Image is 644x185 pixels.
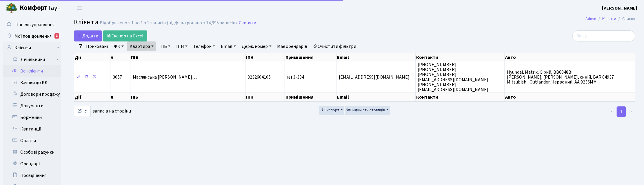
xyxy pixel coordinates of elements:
th: ІПН [245,93,285,101]
a: Оплати [3,135,61,146]
a: ІПН [174,41,190,51]
img: logo.png [6,2,17,14]
span: [EMAIL_ADDRESS][DOMAIN_NAME] [339,74,410,80]
li: Список [616,16,635,22]
a: Всі клієнти [3,65,61,77]
th: Приміщення [285,53,336,61]
a: Панель управління [3,19,61,30]
span: Експорт [321,107,339,113]
span: 3232604105 [248,74,271,80]
a: Додати [74,30,102,41]
div: 3 [54,33,59,39]
th: ПІБ [130,53,245,61]
a: Клієнти [602,16,616,22]
th: ІПН [245,53,285,61]
input: Пошук... [572,30,635,41]
span: Маслянська [PERSON_NAME]… [133,74,197,80]
b: Комфорт [20,3,48,12]
a: Має орендарів [275,41,310,51]
a: ПІБ [157,41,173,51]
b: КТ [287,74,293,80]
span: Клієнти [74,17,98,27]
a: Email [219,41,238,51]
th: Контакти [416,53,505,61]
a: Документи [3,100,61,112]
button: Переключити навігацію [72,3,87,13]
span: Таун [20,3,61,13]
span: Додати [78,33,98,39]
span: [PHONE_NUMBER] [PHONE_NUMBER] [PHONE_NUMBER] [EMAIL_ADDRESS][DOMAIN_NAME] [PHONE_NUMBER] [EMAIL_A... [418,61,489,93]
a: Держ. номер [239,41,274,51]
span: Панель управління [15,21,54,28]
th: Авто [505,53,636,61]
a: Орендарі [3,158,61,170]
a: Боржники [3,112,61,123]
a: 1 [617,106,626,117]
a: Телефон [191,41,217,51]
th: Дії [74,93,110,101]
span: 3057 [113,74,122,80]
span: Видимість стовпців [346,107,385,113]
div: Відображено з 1 по 1 з 1 записів (відфільтровано з 14,995 записів). [100,20,238,26]
a: Лічильники [7,54,61,65]
button: Експорт [319,106,344,115]
a: Мої повідомлення3 [3,30,61,42]
span: Мої повідомлення [14,33,52,39]
a: [PERSON_NAME] [602,5,637,12]
a: Admin [585,16,596,22]
th: Приміщення [285,93,336,101]
a: Очистити фільтри [311,41,359,51]
th: Контакти [416,93,505,101]
th: # [110,93,130,101]
a: Скинути [239,20,256,26]
a: Клієнти [3,42,61,54]
a: Заявки до КК [3,77,61,88]
a: Посвідчення [3,170,61,181]
th: Авто [505,93,636,101]
th: ПІБ [130,93,245,101]
span: 3-334 [287,74,304,80]
a: Квартира [127,41,156,51]
a: Квитанції [3,123,61,135]
a: Приховані [84,41,110,51]
span: Hyundai, Matrix, Сірий, BB6048BI [PERSON_NAME], [PERSON_NAME], синій, BAR 04937 Mitsubishi, Outla... [507,69,614,85]
a: ЖК [111,41,126,51]
a: Особові рахунки [3,146,61,158]
a: Договори продажу [3,88,61,100]
th: Дії [74,53,110,61]
a: Експорт в Excel [103,30,147,41]
b: [PERSON_NAME] [602,5,637,11]
button: Видимість стовпців [345,106,390,115]
th: # [110,53,130,61]
th: Email [336,53,416,61]
th: Email [336,93,416,101]
select: записів на сторінці [74,106,91,117]
nav: breadcrumb [577,13,644,25]
label: записів на сторінці [74,106,132,117]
